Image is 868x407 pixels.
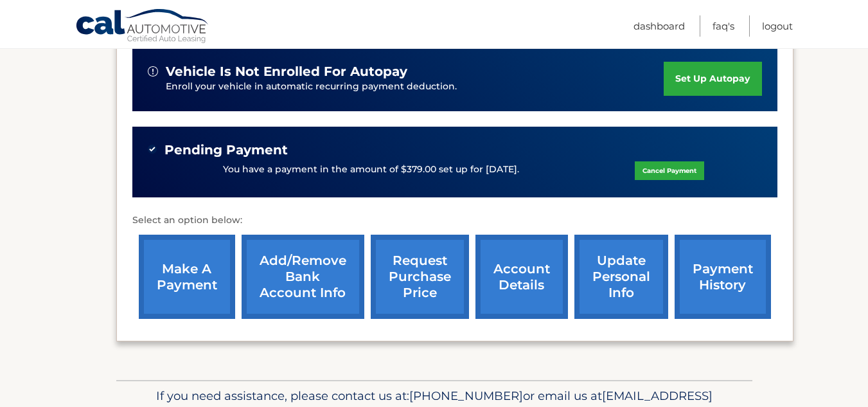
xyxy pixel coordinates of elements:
a: request purchase price [371,235,469,319]
a: Cal Automotive [75,8,210,46]
span: [PHONE_NUMBER] [409,388,523,403]
a: Logout [762,15,793,37]
a: Add/Remove bank account info [242,235,364,319]
a: update personal info [574,235,668,319]
img: check-green.svg [148,145,157,154]
img: alert-white.svg [148,66,158,77]
a: payment history [675,235,771,319]
p: Enroll your vehicle in automatic recurring payment deduction. [166,80,664,94]
a: set up autopay [664,62,761,96]
p: You have a payment in the amount of $379.00 set up for [DATE]. [223,163,519,177]
a: Cancel Payment [635,161,704,180]
a: FAQ's [713,15,734,37]
a: Dashboard [633,15,685,37]
p: Select an option below: [132,213,777,228]
span: vehicle is not enrolled for autopay [166,64,407,80]
a: make a payment [139,235,235,319]
a: account details [475,235,568,319]
span: Pending Payment [164,142,288,158]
